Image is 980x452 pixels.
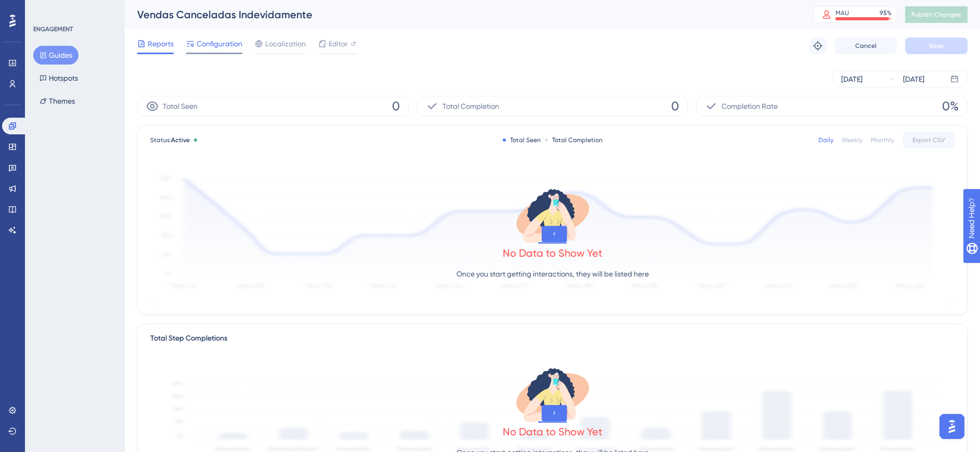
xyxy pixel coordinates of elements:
[24,3,65,15] span: Need Help?
[171,136,190,144] span: Active
[33,46,79,65] button: Guides
[33,69,84,87] button: Hotspots
[905,37,968,54] button: Save
[163,100,198,112] span: Total Seen
[818,136,833,144] div: Daily
[942,98,959,115] span: 0%
[503,424,603,439] div: No Data to Show Yet
[265,37,306,50] span: Localization
[150,136,190,144] span: Status:
[905,6,968,23] button: Publish Changes
[855,42,877,50] span: Cancel
[442,100,499,112] span: Total Completion
[503,136,541,144] div: Total Seen
[903,132,955,148] button: Export CSV
[842,136,863,144] div: Weekly
[329,37,348,50] span: Editor
[456,268,649,280] p: Once you start getting interactions, they will be listed here
[936,411,968,442] iframe: UserGuiding AI Assistant Launcher
[880,9,892,17] div: 95 %
[33,92,81,110] button: Themes
[33,25,73,33] div: ENGAGEMENT
[545,136,603,144] div: Total Completion
[150,332,227,345] div: Total Step Completions
[834,37,897,54] button: Cancel
[148,37,174,50] span: Reports
[871,136,894,144] div: Monthly
[929,42,944,50] span: Save
[912,136,945,144] span: Export CSV
[903,73,924,85] div: [DATE]
[835,9,849,17] div: MAU
[503,246,603,260] div: No Data to Show Yet
[197,37,242,50] span: Configuration
[911,10,961,19] span: Publish Changes
[137,7,788,22] div: Vendas Canceladas Indevidamente
[841,73,863,85] div: [DATE]
[722,100,778,112] span: Completion Rate
[392,98,400,115] span: 0
[671,98,679,115] span: 0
